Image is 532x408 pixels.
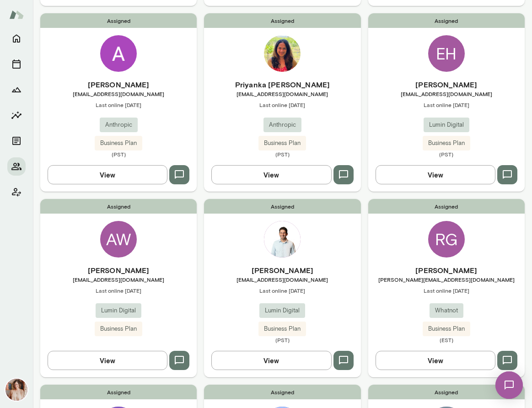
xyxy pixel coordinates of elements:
button: View [48,165,167,184]
span: [EMAIL_ADDRESS][DOMAIN_NAME] [204,276,360,283]
button: Home [7,29,26,48]
span: Business Plan [95,139,142,148]
button: Insights [7,106,26,124]
span: Last online [DATE] [204,101,360,108]
span: Assigned [40,13,197,28]
span: [EMAIL_ADDRESS][DOMAIN_NAME] [40,90,197,97]
h6: [PERSON_NAME] [204,265,360,276]
button: Documents [7,132,26,150]
span: [EMAIL_ADDRESS][DOMAIN_NAME] [204,90,360,97]
h6: [PERSON_NAME] [40,79,197,90]
span: (PST) [40,150,197,158]
span: Last online [DATE] [40,287,197,294]
h6: [PERSON_NAME] [368,265,525,276]
button: Client app [7,183,26,201]
span: Last online [DATE] [368,101,525,108]
span: Assigned [40,199,197,214]
h6: [PERSON_NAME] [40,265,197,276]
h6: [PERSON_NAME] [368,79,525,90]
span: Lumin Digital [424,120,469,129]
span: Assigned [204,199,360,214]
button: View [48,351,167,370]
span: Last online [DATE] [204,287,360,294]
span: Anthropic [100,120,138,129]
span: Assigned [204,385,360,399]
span: Business Plan [423,324,470,333]
span: Business Plan [258,139,306,148]
span: Lumin Digital [259,306,305,315]
button: Sessions [7,55,26,73]
span: (EST) [368,336,525,344]
img: Anna Venancio Marques [100,35,137,72]
img: Priyanka Phatak [264,35,301,72]
span: [EMAIL_ADDRESS][DOMAIN_NAME] [368,90,525,97]
span: Last online [DATE] [368,287,525,294]
button: View [211,165,331,184]
span: Assigned [204,13,360,28]
span: (PST) [204,336,360,344]
span: (PST) [368,150,525,158]
div: RG [428,221,465,258]
span: Assigned [368,199,525,214]
span: [EMAIL_ADDRESS][DOMAIN_NAME] [40,276,197,283]
span: Business Plan [423,139,470,148]
button: View [376,351,495,370]
span: Anthropic [263,120,301,129]
img: Nancy Alsip [5,379,27,401]
span: Lumin Digital [96,306,141,315]
div: EH [428,35,465,72]
span: Assigned [368,385,525,399]
img: Payam Nael [264,221,301,258]
button: View [376,165,495,184]
span: Last online [DATE] [40,101,197,108]
button: Members [7,157,26,176]
div: AW [100,221,137,258]
span: (PST) [204,150,360,158]
span: Business Plan [258,324,306,333]
span: Business Plan [95,324,142,333]
button: Growth Plan [7,81,26,99]
span: Assigned [40,385,197,399]
span: [PERSON_NAME][EMAIL_ADDRESS][DOMAIN_NAME] [368,276,525,283]
span: Assigned [368,13,525,28]
h6: Priyanka [PERSON_NAME] [204,79,360,90]
span: Whatnot [430,306,463,315]
img: Mento [9,6,24,23]
button: View [211,351,331,370]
